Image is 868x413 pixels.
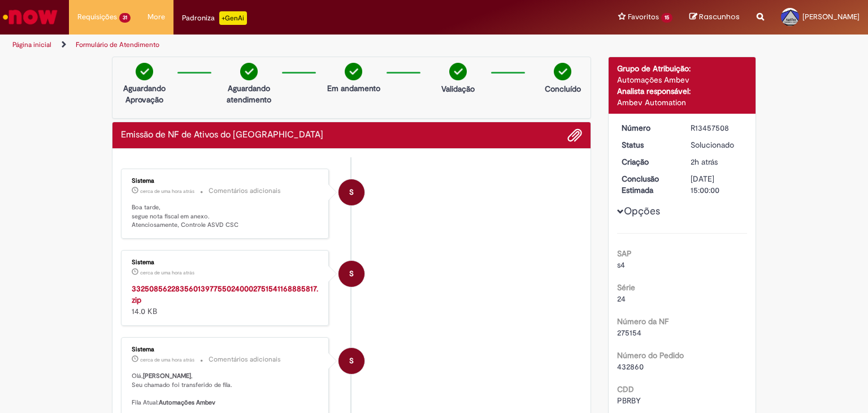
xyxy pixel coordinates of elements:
img: check-circle-green.png [240,63,258,80]
span: S [349,260,354,287]
span: Requisições [77,11,117,23]
span: S [349,179,354,206]
dt: Status [613,139,683,150]
div: Solucionado [691,139,743,150]
div: 28/08/2025 12:11:02 [691,156,743,167]
b: Número da NF [617,316,669,326]
span: cerca de uma hora atrás [140,269,194,276]
span: S [349,347,354,375]
small: Comentários adicionais [209,355,281,364]
div: Sistema [338,261,364,287]
img: check-circle-green.png [554,63,571,80]
dt: Conclusão Estimada [613,173,683,196]
h2: Emissão de NF de Ativos do ASVD Histórico de tíquete [121,130,323,140]
span: PBRBY [617,395,641,406]
b: Série [617,282,635,292]
a: Página inicial [12,40,51,49]
a: Formulário de Atendimento [76,40,159,49]
p: Validação [441,83,475,94]
div: System [338,348,364,374]
p: Concluído [545,83,581,94]
dt: Criação [613,156,683,167]
div: Analista responsável: [617,85,748,97]
dt: Número [613,122,683,134]
b: SAP [617,248,632,259]
time: 28/08/2025 12:11:02 [691,157,718,167]
div: R13457508 [691,122,743,134]
span: 432860 [617,362,644,372]
a: 33250856228356013977550240002751541168885817.zip [132,283,318,305]
p: Aguardando atendimento [222,83,276,105]
p: Aguardando Aprovação [117,83,172,105]
span: cerca de uma hora atrás [140,356,194,363]
small: Comentários adicionais [209,186,281,196]
span: 275154 [617,328,641,338]
span: 2h atrás [691,157,718,167]
p: Em andamento [327,83,380,94]
div: System [338,179,364,205]
img: check-circle-green.png [449,63,467,80]
p: +GenAi [219,11,247,25]
span: 31 [119,13,131,23]
div: Sistema [132,178,320,184]
img: check-circle-green.png [345,63,362,80]
b: CDD [617,384,634,394]
span: Favoritos [628,11,659,23]
p: Boa tarde, segue nota fiscal em anexo. Atenciosamente, Controle ASVD CSC [132,203,320,230]
ul: Trilhas de página [8,35,570,55]
div: Grupo de Atribuição: [617,63,748,74]
b: Número do Pedido [617,350,684,360]
span: 15 [661,13,672,23]
div: 14.0 KB [132,283,320,317]
div: Sistema [132,259,320,266]
b: [PERSON_NAME] [143,372,191,380]
button: Adicionar anexos [567,128,582,143]
time: 28/08/2025 13:07:44 [140,188,194,195]
img: ServiceNow [1,6,59,28]
span: cerca de uma hora atrás [140,188,194,195]
div: Sistema [132,346,320,353]
span: More [147,11,165,23]
img: check-circle-green.png [136,63,153,80]
span: Rascunhos [699,11,740,22]
span: [PERSON_NAME] [802,12,860,21]
time: 28/08/2025 13:07:42 [140,356,194,363]
b: Automações Ambev [159,398,215,407]
div: Ambev Automation [617,97,748,108]
span: 24 [617,294,626,304]
div: Automações Ambev [617,74,748,85]
span: s4 [617,260,625,270]
a: Rascunhos [689,12,740,23]
time: 28/08/2025 13:07:44 [140,269,194,276]
div: Padroniza [182,11,247,25]
div: [DATE] 15:00:00 [691,173,743,196]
